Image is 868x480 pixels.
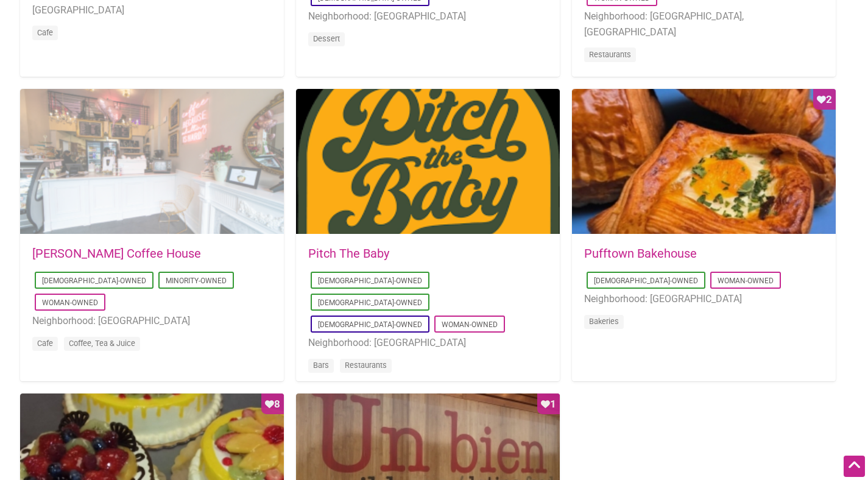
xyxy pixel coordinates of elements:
[594,277,698,285] a: [DEMOGRAPHIC_DATA]-Owned
[313,34,340,43] a: Dessert
[589,317,619,326] a: Bakeries
[589,50,631,59] a: Restaurants
[32,246,201,261] a: [PERSON_NAME] Coffee House
[584,9,824,40] li: Neighborhood: [GEOGRAPHIC_DATA], [GEOGRAPHIC_DATA]
[718,277,774,285] a: Woman-Owned
[844,456,865,477] div: Scroll Back to Top
[345,361,387,370] a: Restaurants
[32,313,272,329] li: Neighborhood: [GEOGRAPHIC_DATA]
[308,246,389,261] a: Pitch The Baby
[42,277,146,285] a: [DEMOGRAPHIC_DATA]-Owned
[166,277,227,285] a: Minority-Owned
[313,361,329,370] a: Bars
[42,298,98,307] a: Woman-Owned
[69,339,135,348] a: Coffee, Tea & Juice
[37,28,53,37] a: Cafe
[318,320,422,329] a: [DEMOGRAPHIC_DATA]-Owned
[584,291,824,307] li: Neighborhood: [GEOGRAPHIC_DATA]
[442,320,498,329] a: Woman-Owned
[318,277,422,285] a: [DEMOGRAPHIC_DATA]-Owned
[308,9,548,24] li: Neighborhood: [GEOGRAPHIC_DATA]
[584,246,697,261] a: Pufftown Bakehouse
[308,335,548,351] li: Neighborhood: [GEOGRAPHIC_DATA]
[37,339,53,348] a: Cafe
[318,298,422,307] a: [DEMOGRAPHIC_DATA]-Owned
